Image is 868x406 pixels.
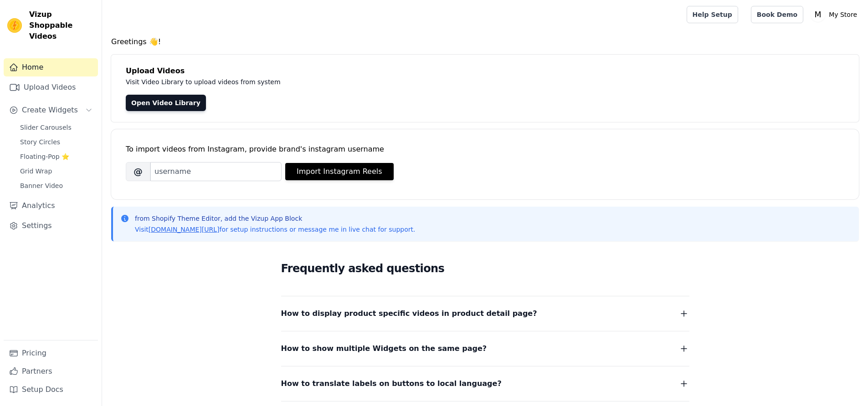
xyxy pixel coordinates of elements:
span: Vizup Shoppable Videos [29,9,94,42]
span: @ [126,162,150,181]
a: [DOMAIN_NAME][URL] [149,226,220,233]
a: Setup Docs [4,381,98,399]
img: Vizup [7,18,22,33]
span: Create Widgets [22,105,78,116]
span: Grid Wrap [20,167,52,176]
a: Upload Videos [4,78,98,96]
input: username [150,162,282,181]
span: How to show multiple Widgets on the same page? [281,342,487,355]
h4: Greetings 👋! [111,36,859,47]
button: How to display product specific videos in product detail page? [281,307,689,320]
p: Visit for setup instructions or message me in live chat for support. [135,225,415,234]
span: How to translate labels on buttons to local language? [281,377,502,390]
a: Partners [4,362,98,381]
button: How to show multiple Widgets on the same page? [281,342,689,355]
p: My Store [825,6,861,23]
p: from Shopify Theme Editor, add the Vizup App Block [135,214,415,223]
button: Import Instagram Reels [285,163,394,180]
h2: Frequently asked questions [281,259,689,278]
a: Floating-Pop ⭐ [15,150,98,163]
span: How to display product specific videos in product detail page? [281,307,537,320]
span: Slider Carousels [20,123,72,132]
a: Banner Video [15,179,98,192]
h4: Upload Videos [126,66,844,76]
span: Banner Video [20,181,63,190]
a: Story Circles [15,136,98,148]
a: Pricing [4,344,98,362]
div: To import videos from Instagram, provide brand's instagram username [126,144,844,155]
a: Settings [4,217,98,235]
text: M [815,10,822,19]
button: How to translate labels on buttons to local language? [281,377,689,390]
a: Open Video Library [126,95,206,111]
span: Floating-Pop ⭐ [20,152,69,161]
a: Help Setup [687,6,738,23]
a: Slider Carousels [15,121,98,134]
button: Create Widgets [4,101,98,119]
a: Analytics [4,197,98,215]
a: Book Demo [751,6,803,23]
a: Home [4,58,98,76]
p: Visit Video Library to upload videos from system [126,76,534,87]
a: Grid Wrap [15,165,98,178]
span: Story Circles [20,137,60,147]
button: M My Store [811,6,861,23]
